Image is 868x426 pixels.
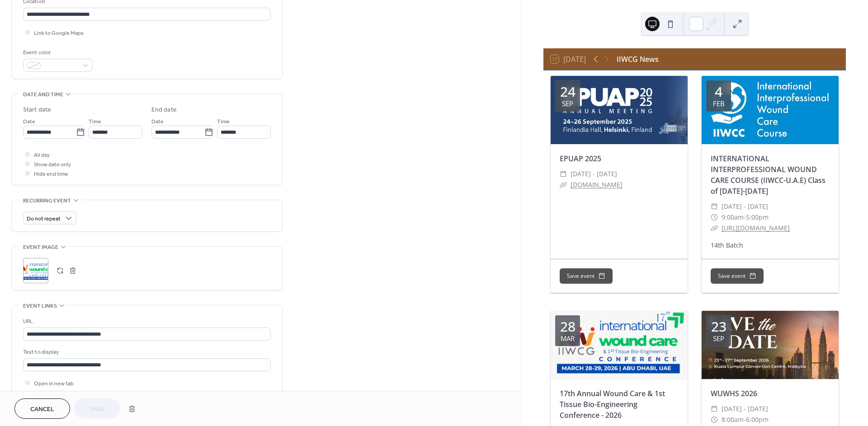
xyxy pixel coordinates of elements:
[711,154,826,196] a: INTERNATIONAL INTERPROFESSIONAL WOUND CARE COURSE (IIWCC-U.A.E) Class of [DATE]-[DATE]
[711,414,718,425] div: ​
[23,347,269,357] div: Text to display
[34,28,84,38] span: Link to Google Maps
[711,389,757,398] a: WUWHS 2026
[560,320,576,333] div: 28
[23,317,269,326] div: URL
[27,214,61,224] span: Do not repeat
[560,169,567,179] div: ​
[23,117,35,126] span: Date
[571,169,617,179] span: [DATE] - [DATE]
[711,268,764,284] button: Save event
[711,201,718,212] div: ​
[23,105,51,115] div: Start date
[713,100,725,107] div: Feb
[34,160,71,169] span: Show date only
[560,389,665,420] a: 17th Annual Wound Care & 1st Tissue Bio-Engineering Conference - 2026
[562,100,573,107] div: Sep
[30,405,54,414] span: Cancel
[713,335,724,342] div: Sep
[23,48,91,57] div: Event color
[711,403,718,414] div: ​
[217,117,230,126] span: Time
[89,117,101,126] span: Time
[151,105,177,115] div: End date
[151,117,164,126] span: Date
[23,90,63,99] span: Date and time
[702,240,839,250] div: 14th Batch
[722,224,790,232] a: [URL][DOMAIN_NAME]
[744,414,746,425] span: -
[571,180,623,189] a: [DOMAIN_NAME]
[746,414,769,425] span: 6:00pm
[560,179,567,190] div: ​
[722,212,744,223] span: 9:00am
[560,85,576,98] div: 24
[34,169,68,179] span: Hide end time
[722,403,768,414] span: [DATE] - [DATE]
[34,150,50,160] span: All day
[560,268,613,284] button: Save event
[14,398,70,419] button: Cancel
[34,379,74,389] span: Open in new tab
[560,154,601,164] a: EPUAP 2025
[711,223,718,234] div: ​
[715,85,722,98] div: 4
[617,54,659,65] div: IIWCG News
[561,335,575,342] div: Mar
[746,212,769,223] span: 5:00pm
[23,301,57,311] span: Event links
[722,414,744,425] span: 8:00am
[23,258,48,283] div: ;
[711,212,718,223] div: ​
[744,212,746,223] span: -
[23,196,71,206] span: Recurring event
[722,201,768,212] span: [DATE] - [DATE]
[23,243,58,252] span: Event image
[711,320,726,333] div: 23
